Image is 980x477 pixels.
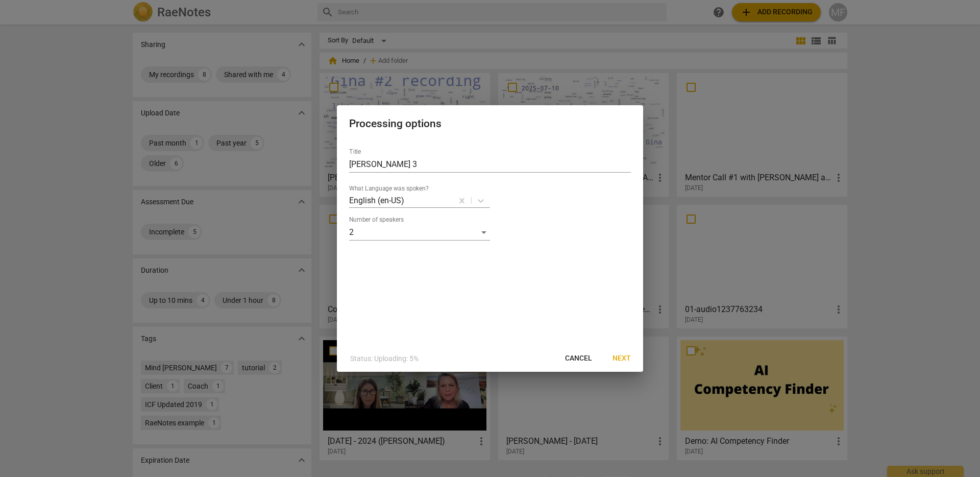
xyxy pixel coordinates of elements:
[612,353,631,364] span: Next
[557,349,600,368] button: Cancel
[350,353,419,364] p: Status: Uploading: 5%
[349,149,361,155] label: Title
[349,224,490,241] div: 2
[565,353,592,364] span: Cancel
[349,217,404,223] label: Number of speakers
[349,117,631,130] h2: Processing options
[349,186,429,192] label: What Language was spoken?
[604,349,639,368] button: Next
[349,195,404,206] p: English (en-US)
